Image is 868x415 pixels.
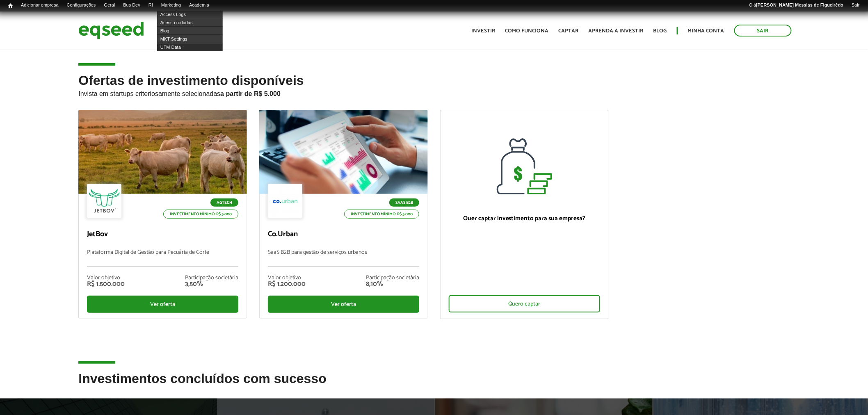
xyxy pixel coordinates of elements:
a: SaaS B2B Investimento mínimo: R$ 5.000 Co.Urban SaaS B2B para gestão de serviços urbanos Valor ob... [259,110,428,319]
p: Agtech [210,198,238,207]
a: Início [4,2,17,10]
span: Início [8,3,13,9]
a: Investir [472,28,496,34]
a: Blog [653,28,667,34]
a: Como funciona [505,28,549,34]
a: Configurações [63,2,100,9]
h2: Investimentos concluídos com sucesso [78,372,789,398]
p: Investimento mínimo: R$ 5.000 [163,210,238,219]
h2: Ofertas de investimento disponíveis [78,73,789,110]
div: 3,50% [185,281,238,287]
p: SaaS B2B [389,198,419,207]
a: RI [144,2,157,9]
a: Bus Dev [119,2,144,9]
div: Quero captar [449,295,600,312]
img: EqSeed [78,20,144,41]
p: Co.Urban [268,230,419,239]
strong: a partir de R$ 5.000 [220,90,281,97]
a: Aprenda a investir [589,28,644,34]
div: 8,10% [366,281,419,287]
a: Adicionar empresa [17,2,63,9]
a: Minha conta [688,28,724,34]
a: Agtech Investimento mínimo: R$ 5.000 JetBov Plataforma Digital de Gestão para Pecuária de Corte V... [78,110,247,319]
a: Olá[PERSON_NAME] Messias de Figueirêdo [745,2,847,9]
a: Sair [734,25,792,36]
a: Captar [559,28,579,34]
div: Ver oferta [268,296,419,313]
a: Marketing [157,2,185,9]
p: Plataforma Digital de Gestão para Pecuária de Corte [87,249,238,267]
div: R$ 1.500.000 [87,281,125,287]
div: Participação societária [366,275,419,281]
a: Academia [185,2,213,9]
div: Valor objetivo [87,275,125,281]
div: Participação societária [185,275,238,281]
a: Sair [847,2,864,9]
p: Investimento mínimo: R$ 5.000 [344,210,419,219]
p: Quer captar investimento para sua empresa? [449,215,600,222]
div: Valor objetivo [268,275,306,281]
a: Access Logs [157,10,223,18]
div: Ver oferta [87,296,238,313]
a: Quer captar investimento para sua empresa? Quero captar [440,110,609,319]
a: Geral [100,2,119,9]
p: Invista em startups criteriosamente selecionadas [78,88,789,98]
div: R$ 1.200.000 [268,281,306,287]
strong: [PERSON_NAME] Messias de Figueirêdo [756,2,843,7]
p: JetBov [87,230,238,239]
p: SaaS B2B para gestão de serviços urbanos [268,249,419,267]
